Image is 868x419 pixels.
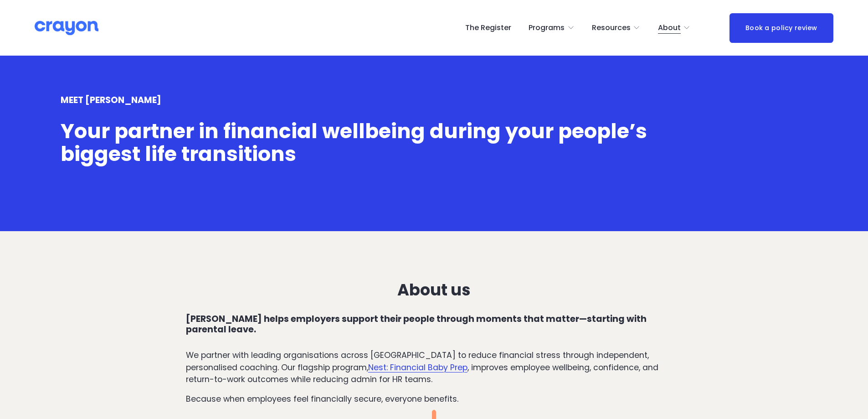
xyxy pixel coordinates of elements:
span: About [658,21,681,35]
span: Your partner in financial wellbeing during your people’s biggest life transitions [61,117,652,168]
a: folder dropdown [529,21,575,35]
a: folder dropdown [658,21,691,35]
img: Crayon [35,20,98,36]
h4: MEET [PERSON_NAME] [61,95,808,106]
a: folder dropdown [592,21,641,35]
a: Nest: Financial Baby Prep [368,362,467,373]
strong: [PERSON_NAME] helps employers support their people through moments that matter—starting with pare... [186,313,648,336]
p: Because when employees feel financially secure, everyone benefits. [186,393,683,405]
a: The Register [465,21,511,35]
h3: About us [186,281,683,299]
p: We partner with leading organisations across [GEOGRAPHIC_DATA] to reduce financial stress through... [186,349,683,385]
span: Programs [529,21,565,35]
a: Book a policy review [729,13,833,43]
span: Resources [592,21,631,35]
